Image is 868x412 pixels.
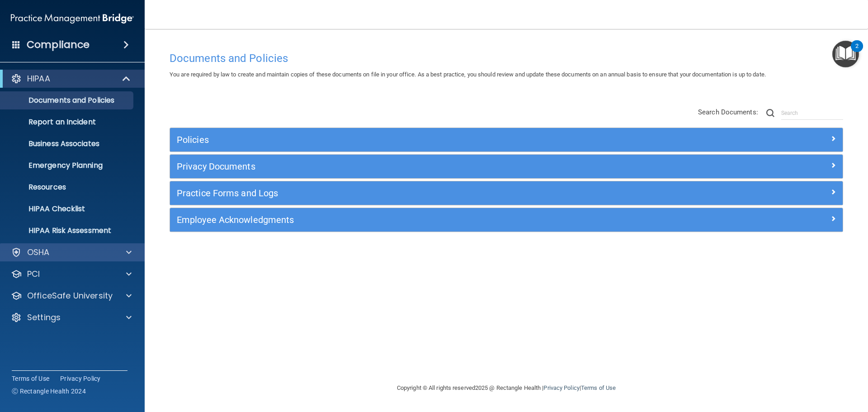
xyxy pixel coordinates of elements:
[11,73,131,84] a: HIPAA
[170,71,766,78] span: You are required by law to create and maintain copies of these documents on file in your office. ...
[766,109,774,117] img: ic-search.3b580494.png
[855,46,859,58] div: 2
[6,161,129,170] p: Emergency Planning
[6,96,129,105] p: Documents and Policies
[177,135,668,145] h5: Policies
[177,161,668,171] h5: Privacy Documents
[27,290,113,301] p: OfficeSafe University
[27,269,40,279] p: PCI
[781,106,843,120] input: Search
[12,387,86,396] span: Ⓒ Rectangle Health 2024
[6,118,129,127] p: Report an Incident
[27,247,50,258] p: OSHA
[27,73,50,84] p: HIPAA
[12,374,49,383] a: Terms of Use
[581,384,616,391] a: Terms of Use
[543,384,579,391] a: Privacy Policy
[170,52,843,64] h4: Documents and Policies
[11,290,132,301] a: OfficeSafe University
[60,374,101,383] a: Privacy Policy
[177,159,836,174] a: Privacy Documents
[177,188,668,198] h5: Practice Forms and Logs
[341,374,671,403] div: Copyright © All rights reserved 2025 @ Rectangle Health | |
[11,269,132,279] a: PCI
[27,38,90,51] h4: Compliance
[11,9,134,28] img: PMB logo
[177,133,836,147] a: Policies
[6,139,129,148] p: Business Associates
[177,213,836,227] a: Employee Acknowledgments
[6,226,129,235] p: HIPAA Risk Assessment
[177,186,836,200] a: Practice Forms and Logs
[177,215,668,225] h5: Employee Acknowledgments
[11,247,132,258] a: OSHA
[27,312,61,323] p: Settings
[6,204,129,213] p: HIPAA Checklist
[832,41,859,67] button: Open Resource Center, 2 new notifications
[6,183,129,192] p: Resources
[11,312,132,323] a: Settings
[698,108,758,116] span: Search Documents:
